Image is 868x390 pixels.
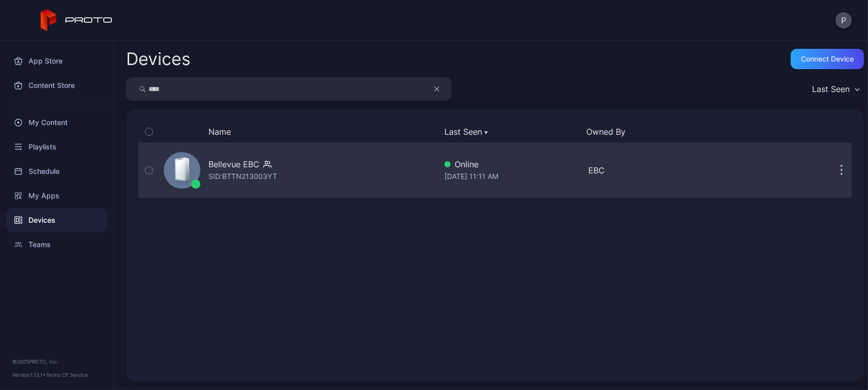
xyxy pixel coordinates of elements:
a: Terms Of Service [46,372,88,378]
div: Update Device [728,126,819,138]
button: P [835,12,852,28]
h2: Devices [126,50,191,68]
a: My Apps [6,184,107,208]
div: [DATE] 11:11 AM [444,170,580,183]
span: Version 1.13.1 • [12,372,46,378]
div: SID: BTTN213003YT [208,170,277,183]
a: Content Store [6,73,107,98]
div: Options [831,126,852,138]
a: My Content [6,110,107,135]
a: Devices [6,208,107,232]
button: Connect device [791,49,864,69]
button: Last Seen [444,126,578,138]
div: Online [444,158,580,170]
a: Teams [6,232,107,257]
div: EBC [588,164,724,176]
div: Connect device [801,55,854,63]
button: Owned By [586,126,720,138]
a: Schedule [6,159,107,184]
a: Playlists [6,135,107,159]
div: Last Seen [812,84,850,94]
div: © 2025 PROTO, Inc. [12,357,101,366]
button: Name [208,126,231,138]
button: Last Seen [807,77,864,101]
div: Bellevue EBC [208,158,259,170]
a: App Store [6,49,107,73]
